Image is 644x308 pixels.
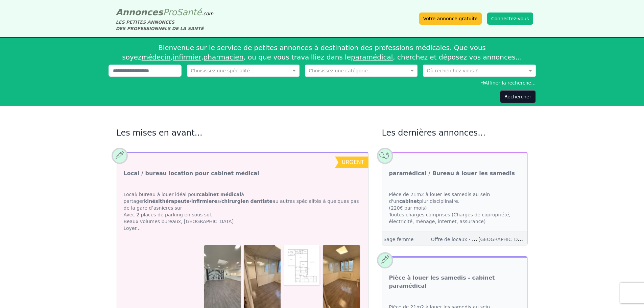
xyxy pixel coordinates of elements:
button: Rechercher [500,90,535,103]
h2: Les dernières annonces... [382,127,528,138]
strong: dentiste [251,198,273,204]
a: Offre de locaux - Clientèle [431,236,493,242]
strong: infirmiere [191,198,217,204]
div: Bienvenue sur le service de petites annonces à destination des professions médicales. Que vous so... [109,40,536,65]
div: Affiner la recherche... [109,79,536,86]
a: paramédical / Bureau à louer les samedis [389,169,515,177]
a: AnnoncesProSanté.com [116,7,214,17]
strong: cabinet [399,198,419,204]
span: Annonces [116,7,163,17]
a: Pièce à louer les samedis - cabinet paramédical [389,274,521,290]
a: pharmacien [204,53,244,61]
a: Votre annonce gratuite [419,13,482,25]
span: urgent [341,159,364,165]
strong: chirurgien [221,198,249,204]
div: Pièce de 21m2 à louer les samedis au sein d'un pluridisciplinaire. (220€ par mois) Toutes charges... [382,184,527,232]
span: .com [202,11,213,16]
a: Sage femme [384,237,414,242]
a: médecin [142,53,171,61]
strong: thérapeute [160,198,190,204]
strong: cabinet médical [199,192,241,197]
a: Local / bureau location pour cabinet médical [124,169,259,177]
h2: Les mises en avant... [117,127,368,138]
strong: kinési [144,198,190,204]
span: Santé [177,7,202,17]
div: LES PETITES ANNONCES DES PROFESSIONNELS DE LA SANTÉ [116,19,214,32]
button: Connectez-vous [487,13,533,25]
span: Pro [163,7,177,17]
div: Local/ bureau à louer idéal pour à partager / s/ au autres spécialités à quelques pas de la gare ... [117,184,368,238]
img: Local / bureau location pour cabinet médical [283,245,320,285]
a: [GEOGRAPHIC_DATA] (92) [478,236,539,242]
a: paramédical [351,53,393,61]
a: infirmier [173,53,201,61]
